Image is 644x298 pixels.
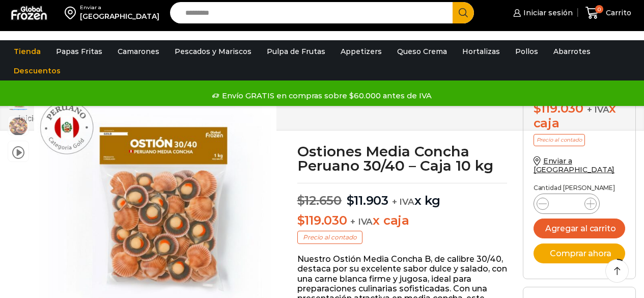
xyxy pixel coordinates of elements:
a: Enviar a [GEOGRAPHIC_DATA] [534,156,615,174]
span: + IVA [587,104,609,115]
span: $ [347,193,354,208]
span: $ [297,193,305,208]
button: Comprar ahora [534,243,625,263]
span: $ [534,101,541,116]
bdi: 119.030 [297,213,347,228]
a: Pollos [510,42,543,61]
div: [GEOGRAPHIC_DATA] [80,11,159,21]
a: Descuentos [9,61,66,80]
a: 0 Carrito [583,1,634,25]
span: + IVA [350,216,373,227]
div: x caja [534,101,625,131]
a: Camarones [113,42,164,61]
p: Precio al contado [534,134,585,146]
span: + IVA [392,197,414,207]
a: Tienda [9,42,46,61]
button: Agregar al carrito [534,219,625,238]
p: x caja [297,213,508,228]
a: Papas Fritas [51,42,107,61]
span: Carrito [603,8,631,18]
bdi: 119.030 [534,101,583,116]
span: $ [297,213,305,228]
p: x kg [297,183,508,208]
div: Enviar a [80,4,159,11]
bdi: 12.650 [297,193,342,208]
bdi: 11.903 [347,193,388,208]
img: address-field-icon.svg [65,4,80,21]
span: Iniciar sesión [521,8,573,18]
p: Cantidad [PERSON_NAME] [534,184,625,192]
a: Appetizers [335,42,387,61]
h1: Ostiones Media Concha Peruano 30/40 – Caja 10 kg [297,144,508,173]
a: Abarrotes [548,42,596,61]
span: 0 [595,5,603,13]
a: Hortalizas [457,42,505,61]
a: Queso Crema [392,42,452,61]
a: Iniciar sesión [511,3,573,23]
input: Product quantity [557,197,576,211]
p: Precio al contado [297,231,362,244]
button: Search button [453,2,474,23]
a: Pulpa de Frutas [262,42,330,61]
span: ostiones-con-concha [8,116,29,137]
a: Pescados y Mariscos [170,42,257,61]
